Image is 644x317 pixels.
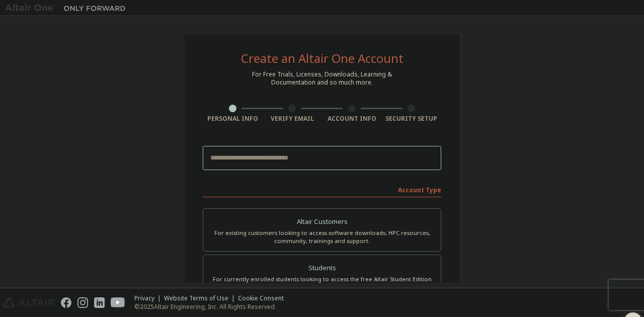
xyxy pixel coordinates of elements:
div: Privacy [134,294,164,302]
div: Verify Email [263,115,323,123]
div: Students [209,261,435,275]
div: Account Type [203,181,441,197]
img: Altair One [5,3,131,13]
div: Website Terms of Use [164,294,238,302]
div: Create an Altair One Account [241,52,404,64]
div: Account Info [322,115,382,123]
img: altair_logo.svg [3,297,55,308]
div: For Free Trials, Licenses, Downloads, Learning & Documentation and so much more. [252,70,392,87]
div: For existing customers looking to access software downloads, HPC resources, community, trainings ... [209,229,435,245]
div: Altair Customers [209,215,435,229]
img: youtube.svg [111,297,125,308]
p: © 2025 Altair Engineering, Inc. All Rights Reserved. [134,302,290,311]
img: instagram.svg [77,297,88,308]
img: linkedin.svg [94,297,105,308]
div: Cookie Consent [238,294,290,302]
div: For currently enrolled students looking to access the free Altair Student Edition bundle and all ... [209,275,435,291]
img: facebook.svg [61,297,71,308]
div: Security Setup [382,115,442,123]
div: Personal Info [203,115,263,123]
